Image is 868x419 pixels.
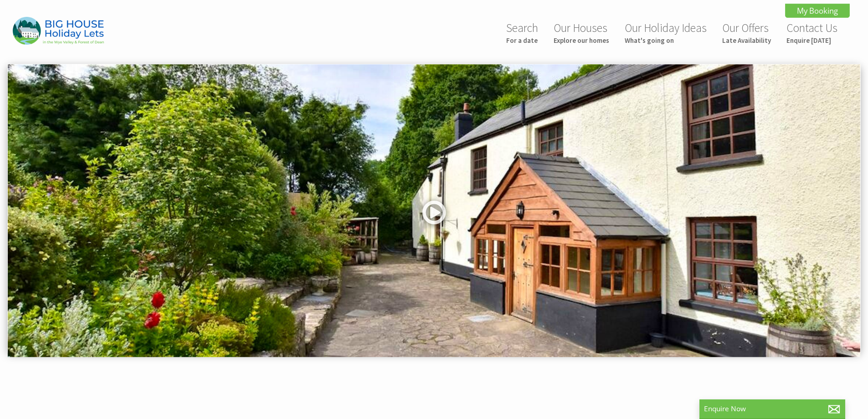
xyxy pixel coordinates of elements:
small: Enquire [DATE] [786,36,837,45]
img: Big House Holiday Lets [13,17,104,45]
a: Our Holiday IdeasWhat's going on [625,21,707,45]
p: Enquire Now [704,404,841,414]
a: Our OffersLate Availability [722,21,771,45]
small: Explore our homes [554,36,609,45]
a: Contact UsEnquire [DATE] [786,21,837,45]
a: My Booking [785,4,850,18]
a: Our HousesExplore our homes [554,21,609,45]
small: What's going on [625,36,707,45]
small: For a date [506,36,538,45]
small: Late Availability [722,36,771,45]
a: SearchFor a date [506,21,538,45]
